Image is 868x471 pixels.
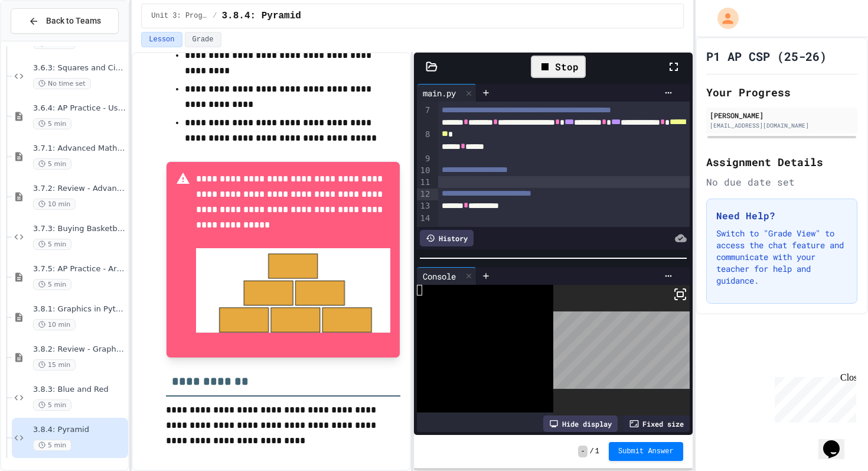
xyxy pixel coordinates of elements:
[706,48,827,64] h1: P1 AP CSP (25-26)
[222,9,301,23] span: 3.8.4: Pyramid
[417,153,432,165] div: 9
[417,189,432,200] div: 12
[33,239,71,250] span: 5 min
[33,103,126,113] span: 3.6.4: AP Practice - User Input
[710,110,854,121] div: [PERSON_NAME]
[33,304,126,314] span: 3.8.1: Graphics in Python
[5,5,81,75] div: Chat with us now!Close
[531,56,586,78] div: Stop
[11,8,119,34] button: Back to Teams
[417,87,462,99] div: main.py
[417,267,477,285] div: Console
[417,213,432,225] div: 14
[417,270,462,282] div: Console
[417,84,477,102] div: main.py
[595,447,599,456] span: 1
[417,200,432,212] div: 13
[151,11,208,21] span: Unit 3: Programming in Python
[33,359,76,371] span: 15 min
[716,209,847,223] h3: Need Help?
[706,84,857,100] h2: Your Progress
[705,5,742,32] div: My Account
[624,415,690,432] div: Fixed size
[33,118,71,129] span: 5 min
[609,442,683,461] button: Submit Answer
[618,447,674,456] span: Submit Answer
[578,446,587,457] span: -
[417,129,432,153] div: 8
[417,177,432,189] div: 11
[33,264,126,274] span: 3.7.5: AP Practice - Arithmetic Operators
[417,105,432,129] div: 7
[770,372,856,423] iframe: chat widget
[33,184,126,194] span: 3.7.2: Review - Advanced Math in Python
[420,230,474,246] div: History
[33,199,76,210] span: 10 min
[706,154,857,170] h2: Assignment Details
[543,415,618,432] div: Hide display
[33,440,71,451] span: 5 min
[33,279,71,290] span: 5 min
[710,121,854,130] div: [EMAIL_ADDRESS][DOMAIN_NAME]
[46,15,101,27] span: Back to Teams
[818,424,856,459] iframe: chat widget
[706,175,857,189] div: No due date set
[33,144,126,154] span: 3.7.1: Advanced Math in Python
[33,158,71,170] span: 5 min
[33,385,126,395] span: 3.8.3: Blue and Red
[141,32,182,47] button: Lesson
[33,319,76,330] span: 10 min
[590,447,594,456] span: /
[213,11,217,21] span: /
[33,425,126,435] span: 3.8.4: Pyramid
[33,224,126,234] span: 3.7.3: Buying Basketballs
[716,228,847,287] p: Switch to "Grade View" to access the chat feature and communicate with your teacher for help and ...
[33,78,91,89] span: No time set
[33,399,71,411] span: 5 min
[185,32,221,47] button: Grade
[33,345,126,355] span: 3.8.2: Review - Graphics in Python
[33,63,126,73] span: 3.6.3: Squares and Circles
[417,165,432,177] div: 10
